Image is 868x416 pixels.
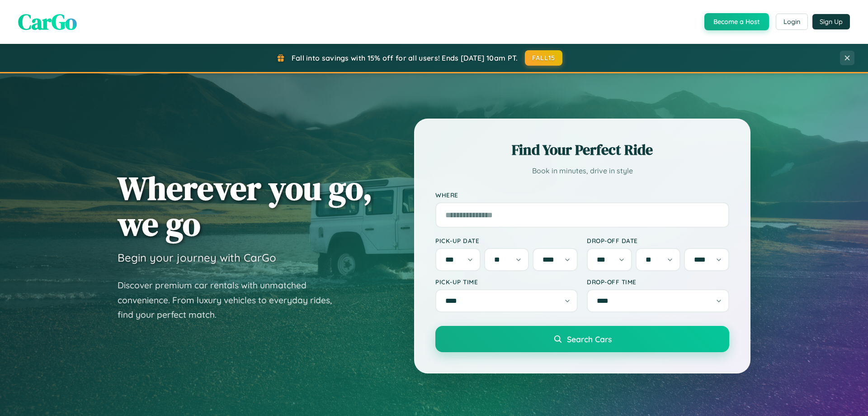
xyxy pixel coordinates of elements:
button: Become a Host [704,13,769,30]
span: CarGo [18,7,77,37]
button: Login [776,14,808,30]
span: Search Cars [567,334,612,344]
button: Sign Up [812,14,850,29]
h3: Begin your journey with CarGo [118,251,276,264]
label: Pick-up Time [435,278,578,286]
label: Pick-up Date [435,237,578,244]
label: Drop-off Time [587,278,729,286]
label: Drop-off Date [587,237,729,244]
span: Fall into savings with 15% off for all users! Ends [DATE] 10am PT. [292,53,518,62]
button: Search Cars [435,326,729,352]
h1: Wherever you go, we go [118,170,373,242]
h2: Find Your Perfect Ride [435,140,729,160]
p: Discover premium car rentals with unmatched convenience. From luxury vehicles to everyday rides, ... [118,278,344,322]
p: Book in minutes, drive in style [435,164,729,177]
label: Where [435,191,729,199]
button: FALL15 [525,50,563,66]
